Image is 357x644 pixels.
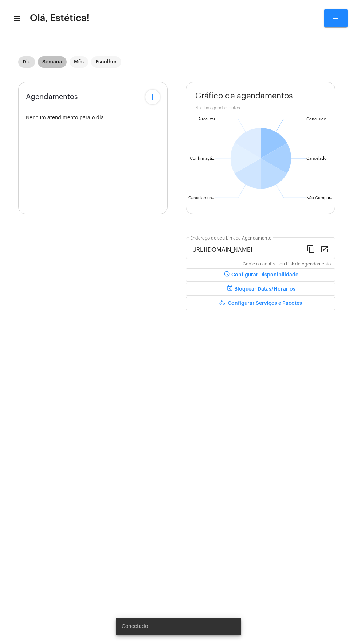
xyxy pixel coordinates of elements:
input: Link [190,247,301,253]
text: Confirmaçã... [190,156,215,161]
span: Olá, Estética! [30,12,89,24]
text: Cancelamen... [188,196,215,200]
mat-hint: Copie ou confira seu Link de Agendamento [243,262,331,267]
mat-chip: Escolher [91,56,121,68]
mat-icon: sidenav icon [13,14,20,23]
text: A realizar [198,117,215,121]
mat-chip: Semana [38,56,67,68]
mat-icon: content_copy [307,244,315,253]
mat-icon: workspaces_outlined [219,299,228,308]
button: Bloquear Datas/Horários [186,283,335,296]
span: Conectado [122,623,148,630]
text: Concluído [306,117,326,121]
span: Configurar Disponibilidade [223,272,298,278]
text: Não Compar... [306,196,333,200]
mat-icon: event_busy [225,285,234,294]
span: Configurar Serviços e Pacotes [219,301,302,306]
mat-chip: Dia [18,56,35,68]
span: Gráfico de agendamentos [195,92,293,100]
mat-chip: Mês [70,56,88,68]
button: Configurar Disponibilidade [186,268,335,282]
span: Bloquear Datas/Horários [225,287,295,292]
div: Nenhum atendimento para o dia. [26,115,160,121]
mat-icon: open_in_new [320,244,329,253]
mat-icon: add [148,93,157,101]
mat-icon: add [331,14,340,23]
text: Cancelado [306,156,327,160]
mat-icon: schedule [223,271,231,279]
button: Configurar Serviços e Pacotes [186,297,335,310]
span: Agendamentos [26,93,78,101]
